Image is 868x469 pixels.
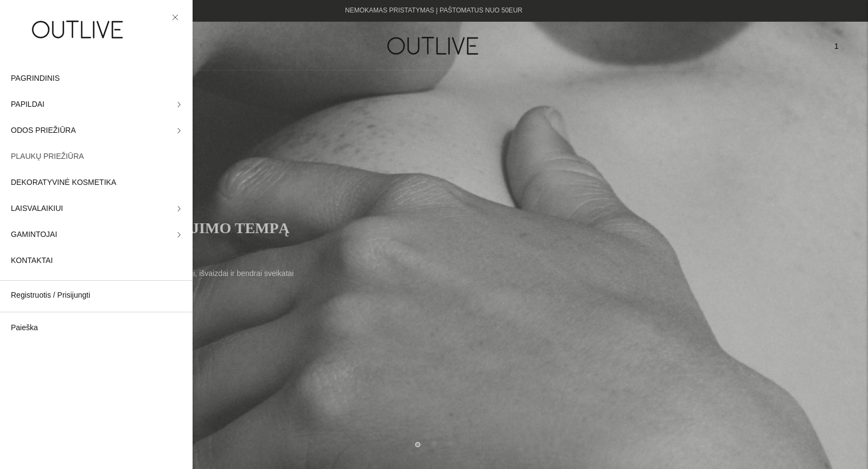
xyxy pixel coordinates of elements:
[11,228,57,241] span: GAMINTOJAI
[11,150,84,163] span: PLAUKŲ PRIEŽIŪRA
[11,176,116,189] span: DEKORATYVINĖ KOSMETIKA
[11,98,44,111] span: PAPILDAI
[11,254,53,267] span: KONTAKTAI
[11,11,146,48] img: OUTLIVE
[11,124,76,137] span: ODOS PRIEŽIŪRA
[11,202,63,215] span: LAISVALAIKIUI
[11,72,60,85] span: PAGRINDINIS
